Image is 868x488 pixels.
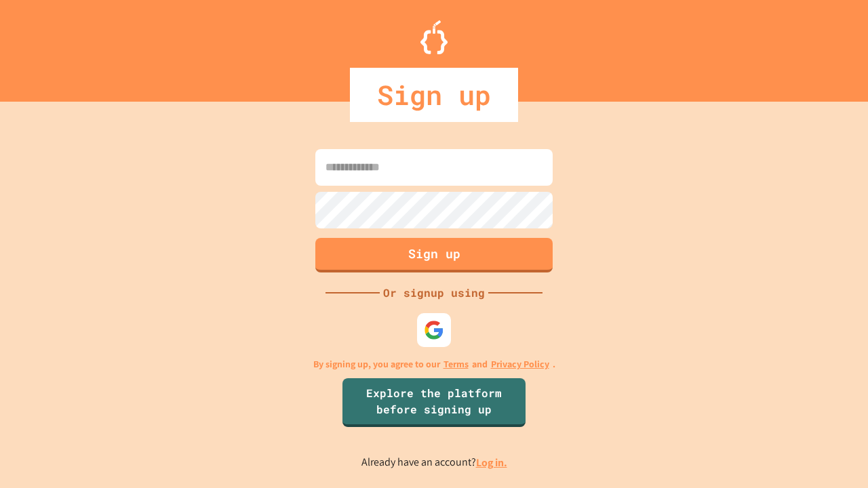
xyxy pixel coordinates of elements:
[491,357,549,371] a: Privacy Policy
[420,20,448,54] img: Logo.svg
[313,357,555,371] p: By signing up, you agree to our and .
[350,68,518,122] div: Sign up
[476,455,507,470] a: Log in.
[424,320,444,340] img: google-icon.svg
[315,238,553,272] button: Sign up
[361,454,507,471] p: Already have an account?
[342,378,526,427] a: Explore the platform before signing up
[443,357,469,371] a: Terms
[380,285,488,301] div: Or signup using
